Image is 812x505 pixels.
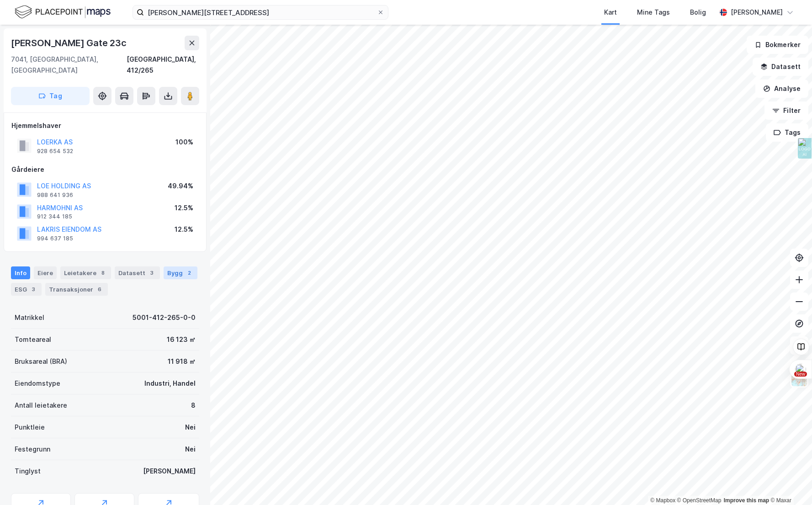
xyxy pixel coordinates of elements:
[60,266,111,279] div: Leietakere
[753,58,808,76] button: Datasett
[764,101,808,120] button: Filter
[677,497,722,504] a: OpenStreetMap
[37,213,72,220] div: 912 344 185
[115,266,160,279] div: Datasett
[15,312,44,323] div: Matrikkel
[168,356,196,367] div: 11 918 ㎡
[127,54,199,76] div: [GEOGRAPHIC_DATA], 412/265
[11,283,42,296] div: ESG
[185,268,194,277] div: 2
[15,334,51,345] div: Tomteareal
[175,137,193,148] div: 100%
[15,400,67,411] div: Antall leietakere
[143,466,196,477] div: [PERSON_NAME]
[15,378,60,389] div: Eiendomstype
[168,181,193,191] div: 49.94%
[11,36,128,50] div: [PERSON_NAME] Gate 23c
[766,461,812,505] div: Kontrollprogram for chat
[11,54,127,76] div: 7041, [GEOGRAPHIC_DATA], [GEOGRAPHIC_DATA]
[15,422,45,433] div: Punktleie
[724,497,769,504] a: Improve this map
[175,224,193,235] div: 12.5%
[731,7,783,18] div: [PERSON_NAME]
[11,120,199,131] div: Hjemmelshaver
[11,266,30,279] div: Info
[11,87,90,105] button: Tag
[15,356,67,367] div: Bruksareal (BRA)
[144,378,196,389] div: Industri, Handel
[164,266,197,279] div: Bygg
[95,285,104,294] div: 6
[185,444,196,455] div: Nei
[175,202,193,213] div: 12.5%
[37,148,73,155] div: 928 654 532
[15,444,50,455] div: Festegrunn
[37,235,73,242] div: 994 637 185
[45,283,108,296] div: Transaksjoner
[766,123,808,142] button: Tags
[766,461,812,505] iframe: Chat Widget
[133,312,196,323] div: 5001-412-265-0-0
[191,400,196,411] div: 8
[755,80,808,98] button: Analyse
[637,7,670,18] div: Mine Tags
[34,266,57,279] div: Eiere
[604,7,617,18] div: Kart
[11,164,199,175] div: Gårdeiere
[747,36,808,54] button: Bokmerker
[15,4,111,20] img: logo.f888ab2527a4732fd821a326f86c7f29.svg
[98,268,107,277] div: 8
[37,191,73,199] div: 988 641 936
[185,422,196,433] div: Nei
[147,268,156,277] div: 3
[690,7,706,18] div: Bolig
[144,5,377,19] input: Søk på adresse, matrikkel, gårdeiere, leietakere eller personer
[650,497,675,504] a: Mapbox
[167,334,196,345] div: 16 123 ㎡
[29,285,38,294] div: 3
[15,466,41,477] div: Tinglyst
